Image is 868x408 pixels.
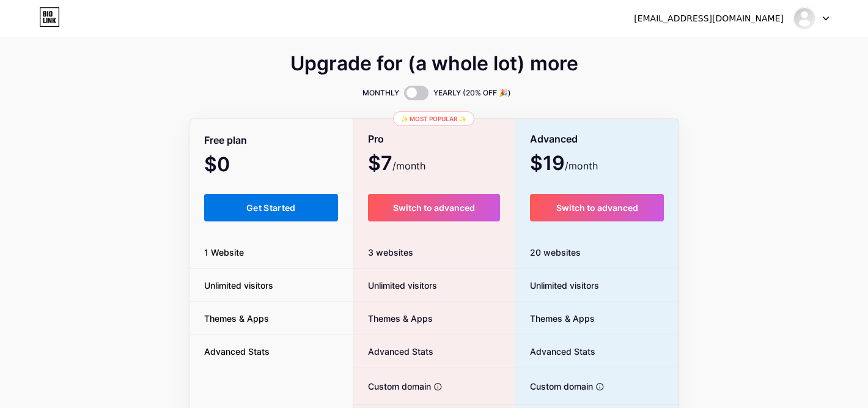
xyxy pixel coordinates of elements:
[515,380,593,393] span: Custom domain
[189,345,284,358] span: Advanced Stats
[246,202,296,213] span: Get Started
[634,12,784,25] div: [EMAIL_ADDRESS][DOMAIN_NAME]
[204,130,247,151] span: Free plan
[530,156,598,173] span: $19
[189,246,259,259] span: 1 Website
[515,279,599,292] span: Unlimited visitors
[368,156,425,173] span: $7
[353,345,433,358] span: Advanced Stats
[353,312,433,325] span: Themes & Apps
[556,202,638,213] span: Switch to advanced
[433,87,511,99] span: YEARLY (20% OFF 🎉)
[189,279,288,292] span: Unlimited visitors
[353,279,437,292] span: Unlimited visitors
[392,158,425,173] span: /month
[290,56,578,71] span: Upgrade for (a whole lot) more
[353,236,515,269] div: 3 websites
[565,158,598,173] span: /month
[515,312,595,325] span: Themes & Apps
[515,236,679,269] div: 20 websites
[189,312,284,325] span: Themes & Apps
[204,157,263,174] span: $0
[368,194,501,221] button: Switch to advanced
[353,380,431,393] span: Custom domain
[393,202,475,213] span: Switch to advanced
[530,194,664,221] button: Switch to advanced
[362,87,399,99] span: MONTHLY
[515,345,595,358] span: Advanced Stats
[793,7,816,30] img: paulo1867
[530,128,578,150] span: Advanced
[204,194,338,221] button: Get Started
[368,128,384,150] span: Pro
[393,111,474,126] div: ✨ Most popular ✨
